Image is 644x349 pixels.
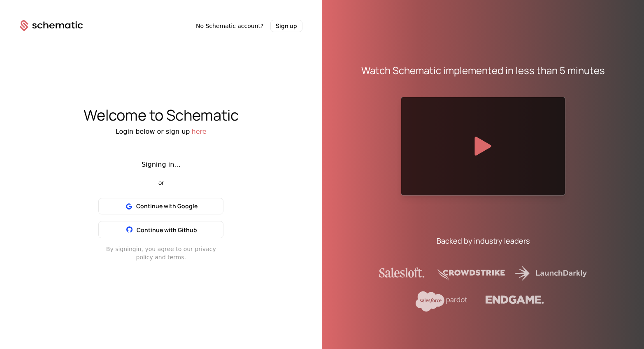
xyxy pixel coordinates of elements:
button: here [192,127,207,137]
button: Continue with Google [98,198,223,214]
span: Continue with Github [137,226,197,234]
div: Backed by industry leaders [437,235,530,247]
div: Signing in... [98,160,223,170]
a: policy [136,254,153,261]
a: terms [167,254,184,261]
button: Sign up [270,20,302,32]
span: No Schematic account? [196,22,264,30]
div: By signing in , you agree to our privacy and . [98,245,223,261]
div: Watch Schematic implemented in less than 5 minutes [361,64,605,77]
span: or [152,180,170,186]
span: Continue with Google [136,202,198,210]
button: Continue with Github [98,221,223,238]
